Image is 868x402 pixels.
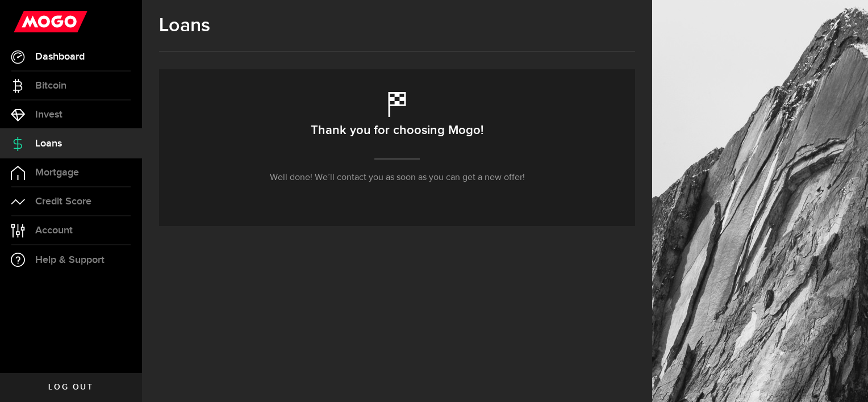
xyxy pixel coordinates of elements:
[35,167,79,178] span: Mortgage
[35,110,62,120] span: Invest
[35,196,91,207] span: Credit Score
[35,81,66,91] span: Bitcoin
[35,52,85,62] span: Dashboard
[311,119,483,143] h2: Thank you for choosing Mogo!
[35,139,62,149] span: Loans
[35,255,105,265] span: Help & Support
[9,5,43,39] button: Open LiveChat chat widget
[48,383,93,391] span: Log out
[270,171,525,185] p: Well done! We’ll contact you as soon as you can get a new offer!
[35,225,73,236] span: Account
[159,14,635,37] h1: Loans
